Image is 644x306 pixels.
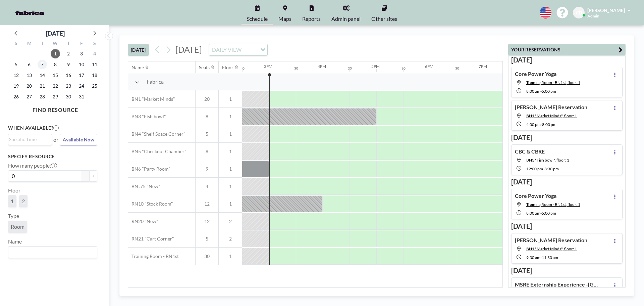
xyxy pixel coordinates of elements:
span: Available Now [63,137,94,142]
div: 7PM [479,64,487,69]
span: BN1 "Market Minds", floor: 1 [526,113,577,118]
span: 9:30 AM [526,255,540,260]
span: Friday, October 17, 2025 [77,71,86,80]
span: 1 [219,166,242,172]
span: Sunday, October 12, 2025 [11,71,21,80]
div: Name [131,64,144,71]
input: Search for option [244,45,256,54]
span: Reports [302,16,321,21]
span: Sunday, October 26, 2025 [11,92,21,101]
span: Monday, October 20, 2025 [24,81,34,91]
span: BN5 "Checkout Chamber" [128,148,186,155]
span: 12:00 PM [526,166,543,171]
div: 30 [348,66,352,71]
div: 3PM [264,64,272,69]
span: Friday, October 3, 2025 [77,49,86,58]
span: Training Room - BN1st, floor: 1 [526,202,580,207]
span: 30 [196,253,218,259]
span: Thursday, October 9, 2025 [64,60,73,69]
span: Schedule [247,16,268,21]
span: Monday, October 13, 2025 [24,71,34,80]
span: or [53,136,58,143]
span: 12 [196,201,218,207]
span: - [541,122,542,127]
span: 1 [11,198,14,204]
div: 30 [294,66,298,71]
span: - [540,255,542,260]
span: [PERSON_NAME] [587,7,625,13]
button: YOUR RESERVATIONS [508,44,626,55]
span: 3:30 PM [544,166,559,171]
span: 1 [219,253,242,259]
span: BN1 "Market Minds", floor: 1 [526,246,577,251]
div: 30 [240,66,245,71]
label: Name [8,238,22,245]
span: 5:00 PM [542,211,556,216]
span: BN6 "Party Room" [128,166,170,172]
span: 2 [219,218,242,224]
span: Admin panel [331,16,361,21]
span: Tuesday, October 7, 2025 [38,60,47,69]
span: Maps [278,16,291,21]
h3: [DATE] [511,222,623,230]
span: 8:00 AM [526,89,540,94]
label: Floor [8,187,20,194]
h3: Specify resource [8,154,97,160]
span: DAILY VIEW [211,45,243,54]
div: M [23,40,36,48]
span: 8:00 AM [526,211,540,216]
label: How many people? [8,162,57,169]
button: + [89,170,97,182]
div: 5PM [371,64,380,69]
span: Saturday, October 11, 2025 [90,60,99,69]
span: Sunday, October 19, 2025 [11,81,21,91]
span: 1 [219,114,242,120]
span: 5 [196,131,218,137]
div: Search for option [8,247,97,258]
span: 4 [196,183,218,189]
button: Available Now [60,134,97,145]
span: CB [576,10,582,16]
span: Thursday, October 30, 2025 [64,92,73,101]
span: Thursday, October 16, 2025 [64,71,73,80]
div: 6PM [425,64,433,69]
span: Wednesday, October 22, 2025 [51,81,60,91]
span: 4:00 PM [526,122,541,127]
span: Training Room - BN1st [128,253,179,259]
h3: [DATE] [511,56,623,64]
div: F [75,40,88,48]
span: Thursday, October 2, 2025 [64,49,73,58]
span: Wednesday, October 29, 2025 [51,92,60,101]
span: 12 [196,218,218,224]
span: 8 [196,114,218,120]
h4: Core Power Yoga [515,71,556,77]
h3: [DATE] [511,133,623,142]
span: 5 [196,236,218,242]
span: Sunday, October 5, 2025 [11,60,21,69]
span: BN3 "Fish bowl" [128,114,166,120]
span: 1 [219,183,242,189]
span: Tuesday, October 14, 2025 [38,71,47,80]
span: Monday, October 6, 2025 [24,60,34,69]
div: 30 [401,66,406,71]
span: - [543,166,544,171]
span: 11:30 AM [542,255,558,260]
div: Search for option [209,44,267,55]
span: RN10 "Stock Room" [128,201,173,207]
span: Monday, October 27, 2025 [24,92,34,101]
span: Wednesday, October 1, 2025 [51,49,60,58]
input: Search for option [9,248,93,257]
span: Saturday, October 4, 2025 [90,49,99,58]
h4: FIND RESOURCE [8,104,103,113]
span: Tuesday, October 21, 2025 [38,81,47,91]
span: 2 [219,236,242,242]
div: T [36,40,49,48]
h3: [DATE] [511,266,623,275]
span: 5:00 PM [542,89,556,94]
span: Wednesday, October 15, 2025 [51,71,60,80]
button: [DATE] [128,44,149,56]
div: S [88,40,101,48]
span: BN3 "Fish bowl", floor: 1 [526,158,569,163]
span: RN20 "New" [128,218,158,224]
span: BN1 "Market Minds" [128,96,175,102]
